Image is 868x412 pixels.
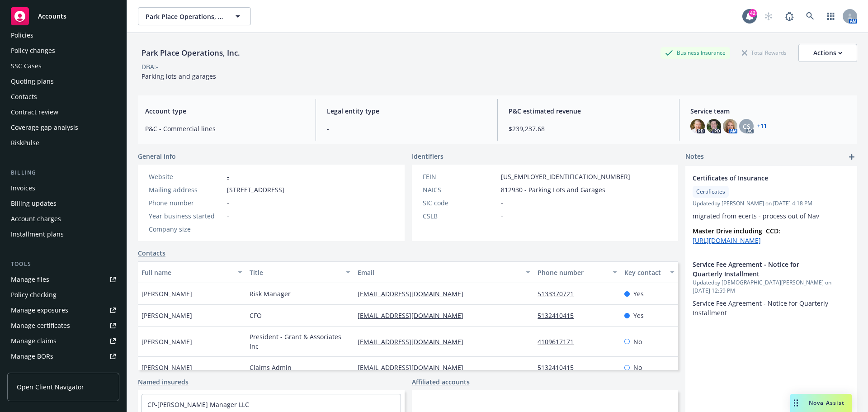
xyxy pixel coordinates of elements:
span: [STREET_ADDRESS] [227,185,284,194]
a: Affiliated accounts [412,377,470,387]
span: Certificates [696,188,725,196]
div: Park Place Operations, Inc. [138,47,244,59]
div: SSC Cases [11,59,42,73]
a: [URL][DOMAIN_NAME] [693,236,761,245]
button: Full name [138,261,246,283]
span: Updated by [DEMOGRAPHIC_DATA][PERSON_NAME] on [DATE] 12:59 PM [693,279,850,295]
div: Title [250,268,340,277]
div: Total Rewards [737,47,791,58]
p: migrated from ecerts - process out of Nav [693,211,850,221]
div: RiskPulse [11,136,39,150]
a: Manage exposures [7,303,119,317]
a: Manage claims [7,334,119,348]
a: 5132410415 [538,363,581,372]
a: Search [801,7,819,25]
div: Actions [813,44,842,62]
div: Company size [149,224,223,234]
span: General info [138,152,176,161]
span: - [227,198,229,208]
div: Mailing address [149,185,223,194]
span: Parking lots and garages [142,72,216,81]
div: Business Insurance [660,47,730,58]
span: No [633,363,642,372]
span: - [501,198,503,208]
a: Contacts [7,90,119,104]
img: photo [690,119,705,133]
span: Park Place Operations, Inc. [146,12,224,21]
div: Manage claims [11,334,57,348]
a: CP-[PERSON_NAME] Manager LLC [147,400,249,409]
span: Accounts [38,13,66,20]
div: Invoices [11,181,35,195]
span: [PERSON_NAME] [142,337,192,346]
span: P&C - Commercial lines [145,124,305,133]
span: Account type [145,106,305,116]
span: Risk Manager [250,289,291,298]
span: Identifiers [412,152,443,161]
span: Nova Assist [809,399,844,407]
a: Contract review [7,105,119,119]
a: add [846,152,857,162]
span: CFO [250,311,262,320]
span: [PERSON_NAME] [142,289,192,298]
span: - [227,211,229,221]
img: photo [723,119,737,133]
a: Billing updates [7,196,119,211]
div: NAICS [423,185,497,194]
button: Phone number [534,261,620,283]
a: [EMAIL_ADDRESS][DOMAIN_NAME] [358,311,471,320]
strong: Master Drive including CCD: [693,227,780,235]
a: Invoices [7,181,119,195]
div: Account charges [11,212,61,226]
div: Manage files [11,272,49,287]
a: - [227,172,229,181]
a: Summary of insurance [7,365,119,379]
span: Updated by [PERSON_NAME] on [DATE] 4:18 PM [693,199,850,208]
span: - [501,211,503,221]
a: Named insureds [138,377,189,387]
a: [EMAIL_ADDRESS][DOMAIN_NAME] [358,363,471,372]
div: Year business started [149,211,223,221]
div: Drag to move [790,394,802,412]
a: Installment plans [7,227,119,242]
a: Switch app [822,7,840,25]
span: No [633,337,642,346]
div: Tools [7,260,119,269]
span: Yes [633,289,644,298]
div: Website [149,172,223,181]
div: Key contact [624,268,665,277]
button: Email [354,261,534,283]
div: Manage certificates [11,318,70,333]
div: Billing updates [11,196,57,211]
a: Policy changes [7,43,119,58]
span: President - Grant & Associates Inc [250,332,350,351]
span: [PERSON_NAME] [142,311,192,320]
button: Title [246,261,354,283]
div: Installment plans [11,227,64,242]
a: Policy checking [7,288,119,302]
a: Contacts [138,248,165,258]
span: Service team [690,106,850,116]
span: [PERSON_NAME] [142,363,192,372]
span: Claims Admin [250,363,292,372]
div: Billing [7,168,119,177]
span: 812930 - Parking Lots and Garages [501,185,605,194]
div: DBA: - [142,62,158,71]
a: Manage certificates [7,318,119,333]
div: Service Fee Agreement - Notice for Quarterly InstallmentUpdatedby [DEMOGRAPHIC_DATA][PERSON_NAME]... [685,252,857,325]
span: - [327,124,486,133]
a: [EMAIL_ADDRESS][DOMAIN_NAME] [358,289,471,298]
div: Manage exposures [11,303,68,317]
a: [EMAIL_ADDRESS][DOMAIN_NAME] [358,337,471,346]
div: Quoting plans [11,74,54,89]
div: Full name [142,268,232,277]
div: Policy checking [11,288,57,302]
a: Account charges [7,212,119,226]
span: P&C estimated revenue [509,106,668,116]
button: Park Place Operations, Inc. [138,7,251,25]
span: - [227,224,229,234]
span: Yes [633,311,644,320]
span: Open Client Navigator [17,382,84,392]
a: 5133370721 [538,289,581,298]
